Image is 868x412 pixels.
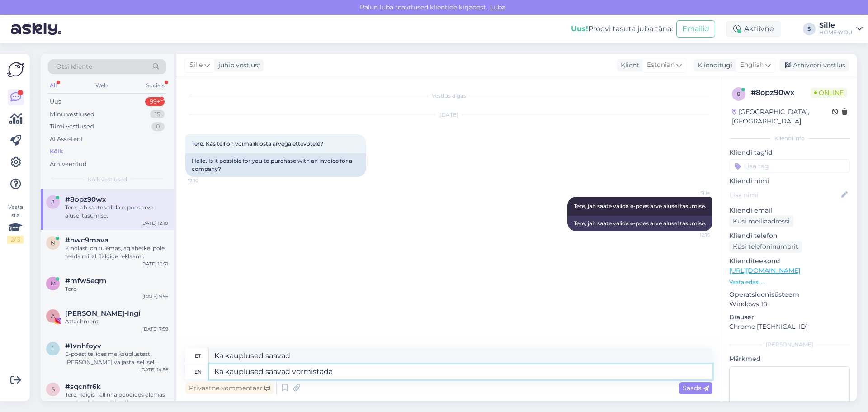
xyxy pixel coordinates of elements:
[188,177,222,184] span: 12:10
[676,189,710,196] span: Sille
[803,23,816,35] div: S
[729,278,850,286] p: Vaata edasi ...
[52,386,55,393] span: s
[65,383,101,391] span: #sqcnfr6k
[647,60,675,70] span: Estonian
[487,3,508,11] span: Luba
[571,24,673,34] div: Proovi tasuta juba täna:
[144,80,166,91] div: Socials
[571,24,588,33] b: Uus!
[51,199,55,205] span: 8
[751,87,811,98] div: # 8opz90wx
[819,22,863,36] a: SilleHOME4YOU
[683,384,709,392] span: Saada
[729,290,850,299] p: Operatsioonisüsteem
[140,366,168,373] div: [DATE] 14:56
[779,59,849,71] div: Arhiveeri vestlus
[50,122,94,131] div: Tiimi vestlused
[52,345,54,352] span: 1
[729,266,800,275] a: [URL][DOMAIN_NAME]
[65,285,168,293] div: Tere,
[729,159,850,173] input: Lisa tag
[811,88,847,98] span: Online
[729,354,850,364] p: Märkmed
[65,342,101,350] span: #1vnhfoyv
[694,61,732,70] div: Klienditugi
[145,97,165,106] div: 99+
[65,236,108,244] span: #nwc9mava
[729,176,850,186] p: Kliendi nimi
[729,313,850,322] p: Brauser
[185,153,366,177] div: Hello. Is it possible for you to purchase with an invoice for a company?
[51,280,56,287] span: m
[729,148,850,157] p: Kliendi tag'id
[65,391,168,407] div: Tere, kõigis Tallinna poodides olemas soovitud kogus kellasid.
[730,190,840,200] input: Lisa nimi
[729,256,850,266] p: Klienditeekond
[676,20,715,38] button: Emailid
[729,231,850,241] p: Kliendi telefon
[740,60,764,70] span: English
[185,111,712,119] div: [DATE]
[65,195,106,204] span: #8opz90wx
[141,260,168,267] div: [DATE] 10:31
[729,134,850,142] div: Kliendi info
[65,350,168,366] div: E-poest tellides me kauplustest [PERSON_NAME] väljasta, sellisel juhul minge ostke kauplusest koh...
[209,348,712,364] textarea: Ka kauplused saavad
[150,110,165,119] div: 15
[195,348,201,364] div: et
[7,236,24,244] div: 2 / 3
[215,61,261,70] div: juhib vestlust
[142,326,168,332] div: [DATE] 7:59
[185,92,712,100] div: Vestlus algas
[676,232,710,238] span: 12:16
[56,62,92,71] span: Otsi kliente
[48,80,58,91] div: All
[194,364,202,379] div: en
[729,322,850,331] p: Chrome [TECHNICAL_ID]
[51,313,55,319] span: A
[65,277,106,285] span: #mfw5eqrn
[50,97,61,106] div: Uus
[732,107,832,126] div: [GEOGRAPHIC_DATA], [GEOGRAPHIC_DATA]
[729,341,850,349] div: [PERSON_NAME]
[574,203,706,209] span: Tere, jah saate valida e-poes arve alusel tasumise.
[819,22,853,29] div: Sille
[185,382,274,394] div: Privaatne kommentaar
[819,29,853,36] div: HOME4YOU
[142,293,168,300] div: [DATE] 9:56
[50,160,87,169] div: Arhiveeritud
[65,244,168,260] div: Kindlasti on tulemas, ag ahetkel pole teada millal. Jälgige reklaami.
[729,299,850,309] p: Windows 10
[50,135,83,144] div: AI Assistent
[729,241,802,253] div: Küsi telefoninumbrit
[7,61,24,78] img: Askly Logo
[141,220,168,227] div: [DATE] 12:10
[7,203,24,244] div: Vaata siia
[729,206,850,215] p: Kliendi email
[65,204,168,220] div: Tere, jah saate valida e-poes arve alusel tasumise.
[65,317,168,326] div: Attachment
[65,309,140,317] span: Annye Rooväli-Ingi
[617,61,639,70] div: Klient
[729,215,793,227] div: Küsi meiliaadressi
[88,175,127,184] span: Kõik vestlused
[50,147,63,156] div: Kõik
[151,122,165,131] div: 0
[51,239,55,246] span: n
[737,90,741,97] span: 8
[192,140,323,147] span: Tere. Kas teil on võimalik osta arvega ettevõtele?
[209,364,712,379] textarea: Ka kauplused saavad vormistada
[726,21,781,37] div: Aktiivne
[50,110,94,119] div: Minu vestlused
[94,80,109,91] div: Web
[189,60,203,70] span: Sille
[567,216,712,231] div: Tere, jah saate valida e-poes arve alusel tasumise.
